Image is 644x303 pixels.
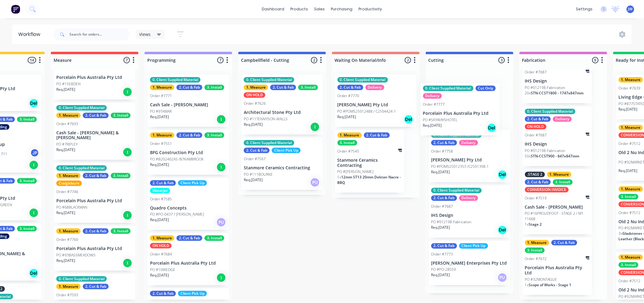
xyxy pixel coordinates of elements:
span: 3 [499,57,505,63]
div: settings [573,5,596,14]
span: 2 [405,57,411,63]
div: purchasing [328,5,356,14]
span: 9 [592,57,599,63]
input: Search for orders... [69,28,130,41]
span: JW [628,6,633,12]
span: Views [139,31,151,37]
input: Enter column name… [429,57,488,63]
input: Enter column name… [522,57,582,63]
input: Enter column name… [335,57,395,63]
img: Factory [11,5,20,14]
span: 2 [311,57,317,63]
div: sales [311,5,328,14]
input: Enter column name… [147,57,207,63]
div: Workflow [18,31,43,38]
div: productivity [356,5,385,14]
div: products [288,5,311,14]
span: 14 [28,57,36,63]
input: Enter column name… [54,57,114,63]
span: 7 [124,57,130,63]
span: 7 [217,57,224,63]
input: Enter column name… [241,57,301,63]
a: dashboard [259,5,288,14]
